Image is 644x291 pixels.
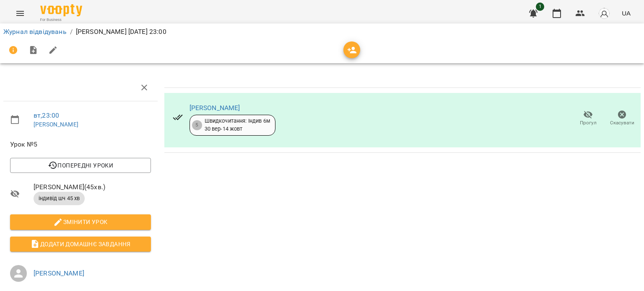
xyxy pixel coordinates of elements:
button: Попередні уроки [10,158,151,173]
a: вт , 23:00 [34,111,59,119]
span: Додати домашнє завдання [17,239,144,249]
span: 1 [536,3,544,11]
button: Menu [10,3,30,23]
button: Прогул [571,107,605,130]
span: Змінити урок [17,217,144,227]
img: avatar_s.png [598,8,610,19]
p: [PERSON_NAME] [DATE] 23:00 [76,27,166,37]
nav: breadcrumb [3,27,641,37]
div: 5 [192,120,202,130]
div: Швидкочитання: Індив 6м 30 вер - 14 жовт [205,117,270,133]
button: Змінити урок [10,214,151,229]
span: For Business [40,17,82,23]
button: UA [618,5,634,21]
span: індивід шч 45 хв [34,195,85,202]
span: [PERSON_NAME] ( 45 хв. ) [34,182,151,192]
span: Попередні уроки [17,160,144,170]
a: Журнал відвідувань [3,28,67,36]
button: Додати домашнє завдання [10,237,151,252]
a: [PERSON_NAME] [190,104,240,112]
span: UA [622,9,631,18]
a: [PERSON_NAME] [34,269,84,277]
span: Скасувати [610,119,634,126]
span: Прогул [580,119,597,126]
span: Урок №5 [10,139,151,149]
li: / [70,27,73,37]
button: Скасувати [605,107,639,130]
img: Voopty Logo [40,4,82,16]
a: [PERSON_NAME] [34,121,78,128]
